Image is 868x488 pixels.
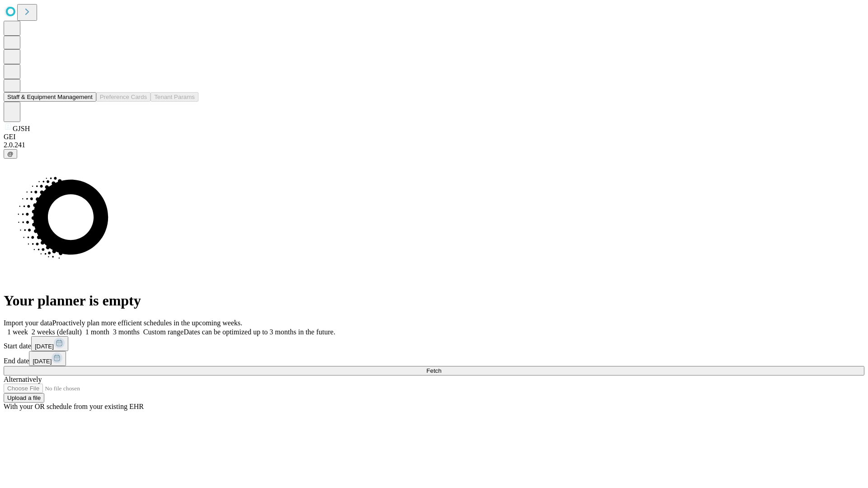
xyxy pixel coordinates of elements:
span: GJSH [13,125,30,132]
span: 1 week [7,328,28,336]
button: Preference Cards [96,92,151,102]
button: @ [4,149,17,159]
span: [DATE] [35,343,54,350]
span: Dates can be optimized up to 3 months in the future. [184,328,335,336]
button: [DATE] [31,336,68,351]
span: 3 months [113,328,140,336]
button: Tenant Params [151,92,198,102]
button: Fetch [4,366,864,375]
span: Fetch [426,367,441,374]
h1: Your planner is empty [4,292,864,309]
span: Import your data [4,319,52,327]
div: Start date [4,336,864,351]
button: Upload a file [4,393,44,403]
span: Proactively plan more efficient schedules in the upcoming weeks. [52,319,242,327]
div: End date [4,351,864,366]
span: Custom range [143,328,184,336]
div: GEI [4,133,864,141]
span: 1 month [85,328,109,336]
span: @ [7,150,14,157]
span: Alternatively [4,375,42,383]
span: 2 weeks (default) [32,328,82,336]
div: 2.0.241 [4,141,864,149]
button: Staff & Equipment Management [4,92,96,102]
span: With your OR schedule from your existing EHR [4,403,144,410]
button: [DATE] [29,351,66,366]
span: [DATE] [33,358,52,365]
